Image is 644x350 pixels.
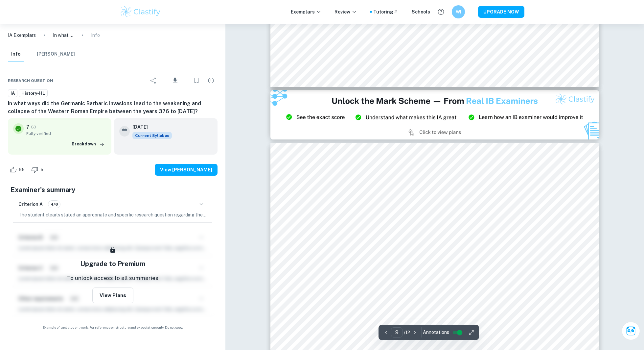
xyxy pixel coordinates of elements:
a: IA Exemplars [8,32,36,39]
button: View Plans [92,287,133,303]
span: Annotations [423,329,449,336]
a: Tutoring [373,8,399,15]
p: In what ways did the Germanic Barbaric Invasions lead to the weakening and collapse of the Wester... [53,32,74,39]
img: Clastify logo [120,5,161,18]
p: 7 [26,123,29,131]
button: View [PERSON_NAME] [155,164,218,176]
span: Example of past student work. For reference on structure and expectations only. Do not copy. [8,325,218,330]
h6: WI [455,8,462,15]
h5: Upgrade to Premium [80,259,145,269]
h6: In what ways did the Germanic Barbaric Invasions lead to the weakening and collapse of the Wester... [8,100,218,115]
a: Schools [412,8,430,15]
p: To unlock access to all summaries [67,274,158,283]
div: Bookmark [190,74,203,87]
p: Info [91,32,100,39]
span: 65 [15,166,28,173]
a: IA [8,89,17,97]
p: Review [334,8,357,15]
button: WI [452,5,465,18]
span: Research question [8,78,53,84]
button: Info [8,47,24,62]
a: History-HL [19,89,48,97]
h5: Examiner's summary [11,185,215,195]
span: 4/6 [48,201,60,207]
span: Fully verified [26,131,106,137]
span: Current Syllabus [132,132,172,139]
span: 5 [37,166,47,173]
button: Breakdown [70,139,106,149]
p: / 12 [404,329,410,336]
p: The student clearly stated an appropriate and specific research question regarding the Germanic B... [18,211,207,218]
div: This exemplar is based on the current syllabus. Feel free to refer to it for inspiration/ideas wh... [132,132,172,139]
a: Grade fully verified [31,124,36,130]
button: [PERSON_NAME] [37,47,75,62]
div: Dislike [30,164,47,175]
button: Help and Feedback [435,6,447,17]
span: IA [8,90,17,97]
button: Ask Clai [622,322,640,340]
img: Ad [270,90,599,139]
p: Exemplars [291,8,321,15]
button: UPGRADE NOW [478,6,524,18]
span: History-HL [19,90,47,97]
div: Like [8,164,28,175]
h6: Criterion A [18,201,43,208]
div: Download [161,72,189,89]
div: Share [147,74,160,87]
div: Report issue [204,74,218,87]
h6: [DATE] [132,123,167,131]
